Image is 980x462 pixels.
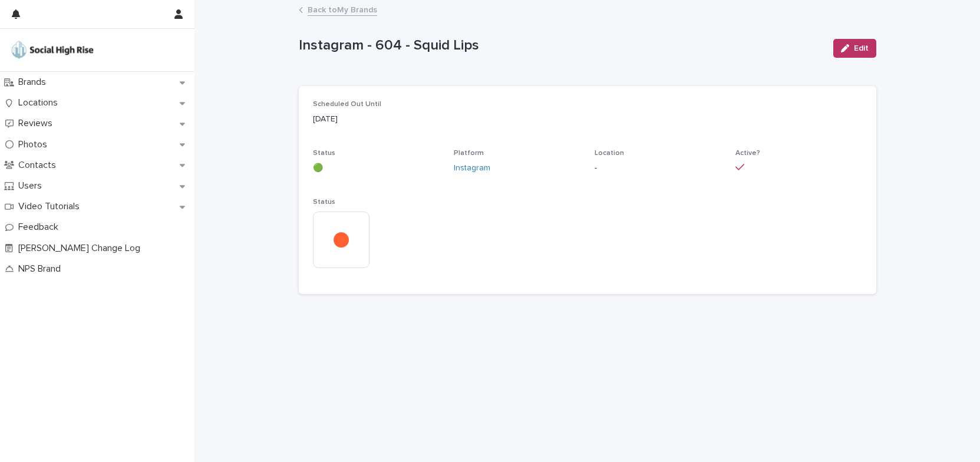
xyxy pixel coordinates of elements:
a: Back toMy Brands [308,2,377,16]
span: Edit [854,44,869,52]
button: Edit [833,39,876,58]
span: Status [313,199,335,206]
a: Instagram [454,162,490,174]
span: Active? [735,150,760,157]
span: Location [595,150,624,157]
p: Instagram - 604 - Squid Lips [299,37,824,54]
p: 🟢 [313,162,440,174]
p: NPS Brand [14,263,70,275]
p: Users [14,180,51,192]
p: Reviews [14,118,62,129]
p: - [595,162,721,174]
p: Feedback [14,222,68,233]
p: Contacts [14,160,65,171]
span: Scheduled Out Until [313,101,381,108]
p: Video Tutorials [14,201,89,212]
p: Locations [14,97,67,108]
p: Photos [14,139,57,150]
span: Platform [454,150,484,157]
span: Status [313,150,335,157]
p: [DATE] [313,113,862,126]
p: [PERSON_NAME] Change Log [14,243,150,254]
p: Brands [14,77,55,88]
img: o5DnuTxEQV6sW9jFYBBf [9,38,95,62]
